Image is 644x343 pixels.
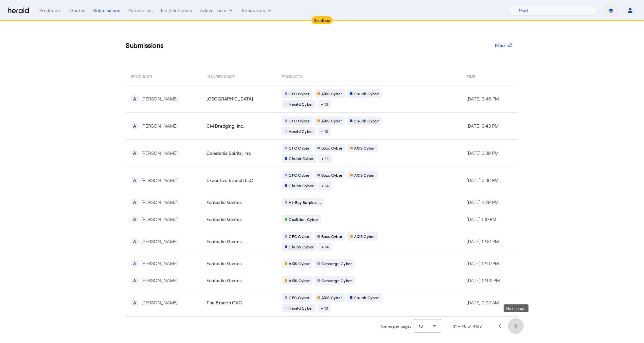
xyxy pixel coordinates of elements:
[354,295,379,300] span: Chubb Cyber
[141,216,178,223] div: [PERSON_NAME]
[354,91,379,96] span: Chubb Cyber
[467,73,475,79] span: Time
[321,295,342,300] span: AXIS Cyber
[289,278,310,283] span: AXIS Cyber
[131,95,139,103] div: A
[321,278,352,283] span: Converge Cyber
[289,118,309,123] span: CFC Cyber
[467,123,499,129] span: [DATE] 3:43 PM
[206,96,253,102] span: [GEOGRAPHIC_DATA]
[93,7,120,14] div: Submissions
[312,16,333,24] div: Sandbox
[289,244,313,249] span: Chubb Cyber
[289,156,313,161] span: Chubb Cyber
[495,42,505,49] span: Filter
[467,216,496,222] span: [DATE] 1:10 PM
[289,183,313,188] span: Chubb Cyber
[321,261,352,266] span: Converge Cyber
[289,295,309,300] span: CFC Cyber
[126,67,518,317] table: Table view of all submissions by your platform
[289,200,321,205] span: At-Bay Surplus ...
[504,304,528,312] div: Next page
[141,199,178,206] div: [PERSON_NAME]
[141,277,178,284] div: [PERSON_NAME]
[141,260,178,267] div: [PERSON_NAME]
[131,198,139,206] div: A
[419,324,423,328] span: 10
[141,238,178,245] div: [PERSON_NAME]
[69,7,85,14] div: Quotes
[321,183,329,188] span: + 14
[354,145,375,151] span: AXIS Cyber
[321,172,343,178] span: Boxx Cyber
[141,299,178,306] div: [PERSON_NAME]
[467,239,499,244] span: [DATE] 12:31 PM
[141,123,178,129] div: [PERSON_NAME]
[39,7,62,14] div: Producers
[131,176,139,184] div: A
[289,145,309,151] span: CFC Cyber
[128,7,153,14] div: Parameters
[321,145,343,151] span: Boxx Cyber
[453,323,482,329] div: 31 – 40 of 4108
[200,7,234,14] button: internal dropdown menu
[289,261,310,266] span: AXIS Cyber
[467,150,499,156] span: [DATE] 3:39 PM
[289,129,313,134] span: Herald Cyber
[131,215,139,223] div: A
[141,96,178,102] div: [PERSON_NAME]
[321,101,328,107] span: + 13
[126,41,164,50] h3: Submissions
[289,234,309,239] span: CFC Cyber
[131,122,139,130] div: A
[131,238,139,245] div: A
[467,96,499,101] span: [DATE] 3:46 PM
[492,318,508,334] button: Previous page
[131,149,139,157] div: A
[131,277,139,284] div: A
[321,129,328,134] span: + 13
[289,101,313,107] span: Herald Cyber
[467,199,499,205] span: [DATE] 2:29 PM
[141,150,178,156] div: [PERSON_NAME]
[354,172,375,178] span: AXIS Cyber
[131,260,139,267] div: A
[467,300,499,305] span: [DATE] 9:02 AM
[354,118,379,123] span: Chubb Cyber
[321,118,342,123] span: AXIS Cyber
[467,278,500,283] span: [DATE] 12:02 PM
[206,299,242,306] span: The Branch OKC
[467,261,499,266] span: [DATE] 12:10 PM
[289,305,313,311] span: Herald Cyber
[354,234,375,239] span: AXIS Cyber
[206,123,244,129] span: CM Dredging, Inc.
[321,156,329,161] span: + 14
[321,234,343,239] span: Boxx Cyber
[206,150,251,156] span: Caledonia Spirits, Inc
[161,7,192,14] div: Field Schemas
[206,277,242,284] span: Fantastic Games
[289,172,309,178] span: CFC Cyber
[206,260,242,267] span: Fantastic Games
[206,216,242,223] span: Fantastic Games
[289,91,309,96] span: CFC Cyber
[141,177,178,184] div: [PERSON_NAME]
[206,238,242,245] span: Fantastic Games
[282,73,303,79] span: PRODUCTS
[321,91,342,96] span: AXIS Cyber
[206,73,235,79] span: Insured Name
[381,323,411,329] div: Items per page:
[206,177,253,184] span: Executive Branch LLC
[131,299,139,307] div: A
[289,217,318,222] span: Coalition Cyber
[321,244,329,249] span: + 14
[242,7,273,14] button: Resources dropdown menu
[467,177,499,183] span: [DATE] 3:36 PM
[131,73,152,79] span: PRODUCER
[490,39,518,51] button: Filter
[321,305,328,311] span: + 13
[206,199,242,206] span: Fantastic Games
[508,318,524,334] button: Next page
[8,8,29,14] img: Herald Logo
